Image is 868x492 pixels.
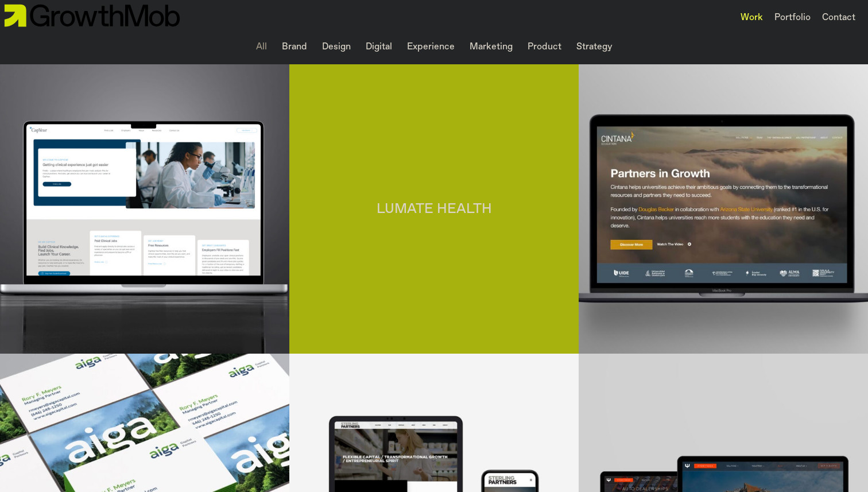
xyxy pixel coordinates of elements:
[774,11,811,25] a: Portfolio
[277,36,312,59] li: Brand
[317,36,355,59] li: Design
[361,36,397,59] li: Digital
[289,64,579,354] a: Lumate Health
[465,36,517,59] li: Marketing
[523,36,566,59] li: Product
[572,36,617,59] li: Strategy
[822,11,855,25] a: Contact
[741,11,763,25] a: Work
[735,8,861,28] nav: Main nav
[298,202,570,216] h3: Lumate Health
[402,36,459,59] li: Experience
[251,36,272,59] li: All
